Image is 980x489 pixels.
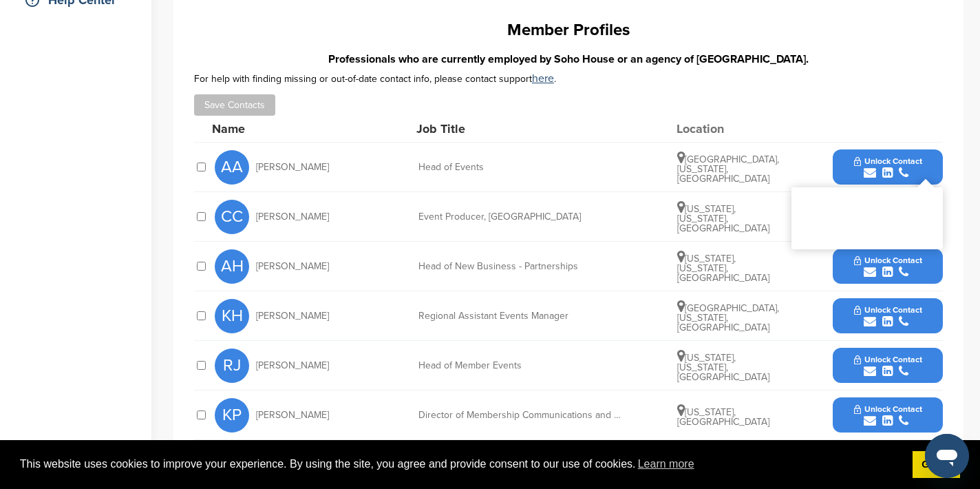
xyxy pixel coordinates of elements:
[791,187,943,249] div: You have unlocked the maximum number of profiles this month. Change your subscription plan to acc...
[838,295,939,337] button: Unlock Contact
[677,406,769,428] span: [US_STATE], [GEOGRAPHIC_DATA]
[418,212,625,222] div: Event Producer, [GEOGRAPHIC_DATA]
[416,123,623,135] div: Job Title
[194,18,943,43] h1: Member Profiles
[418,410,625,420] div: Director of Membership Communications and Events for [US_STATE]
[20,454,902,475] span: This website uses cookies to improve your experience. By using the site, you agree and provide co...
[256,311,329,321] span: [PERSON_NAME]
[215,299,249,333] span: KH
[418,163,625,172] div: Head of Events
[854,355,922,364] span: Unlock Contact
[677,203,769,234] span: [US_STATE], [US_STATE], [GEOGRAPHIC_DATA]
[854,156,922,166] span: Unlock Contact
[215,150,249,185] span: AA
[256,410,329,420] span: [PERSON_NAME]
[636,454,696,475] a: learn more about cookies
[194,73,943,84] div: For help with finding missing or out-of-date contact info, please contact support .
[854,404,922,414] span: Unlock Contact
[677,154,779,185] span: [GEOGRAPHIC_DATA], [US_STATE], [GEOGRAPHIC_DATA]
[854,305,922,315] span: Unlock Contact
[838,395,939,436] button: Unlock Contact
[925,434,969,478] iframe: Button to launch messaging window
[854,256,922,265] span: Unlock Contact
[256,262,329,271] span: [PERSON_NAME]
[418,361,625,371] div: Head of Member Events
[215,200,249,234] span: CC
[838,246,939,287] button: Unlock Contact
[677,352,769,383] span: [US_STATE], [US_STATE], [GEOGRAPHIC_DATA]
[194,51,943,67] h3: Professionals who are currently employed by Soho House or an agency of [GEOGRAPHIC_DATA].
[212,123,363,135] div: Name
[418,311,625,321] div: Regional Assistant Events Manager
[215,348,249,383] span: RJ
[418,262,625,271] div: Head of New Business - Partnerships
[532,72,554,85] a: here
[677,302,779,333] span: [GEOGRAPHIC_DATA], [US_STATE], [GEOGRAPHIC_DATA]
[838,345,939,386] button: Unlock Contact
[838,147,939,188] button: Unlock Contact
[256,212,329,222] span: [PERSON_NAME]
[215,249,249,284] span: AH
[677,253,769,284] span: [US_STATE], [US_STATE], [GEOGRAPHIC_DATA]
[256,163,329,172] span: [PERSON_NAME]
[913,451,960,479] a: dismiss cookie message
[215,398,249,433] span: KP
[256,361,329,371] span: [PERSON_NAME]
[677,123,780,135] div: Location
[194,94,275,116] button: Save Contacts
